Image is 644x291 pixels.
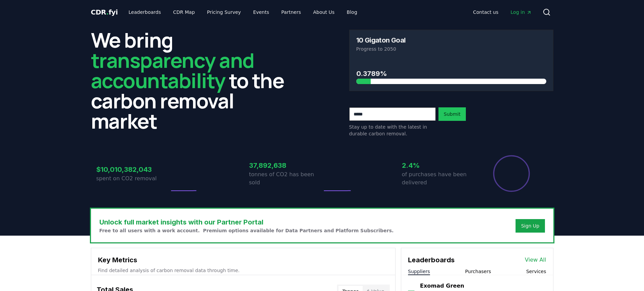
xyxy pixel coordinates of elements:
a: CDR Map [168,6,200,18]
p: Find detailed analysis of carbon removal data through time. [98,267,388,274]
h2: We bring to the carbon removal market [91,30,295,131]
a: CDR.fyi [91,7,118,17]
span: transparency and accountability [91,46,254,94]
a: Contact us [468,6,504,18]
a: Blog [341,6,363,18]
p: spent on CO2 removal [96,175,169,183]
a: Log in [505,6,537,18]
h3: 37,892,638 [249,160,322,170]
a: Pricing Survey [201,6,246,18]
button: Services [526,268,546,275]
a: Sign Up [521,222,539,229]
p: Progress to 2050 [356,46,546,52]
h3: $10,010,382,043 [96,164,169,175]
h3: Unlock full market insights with our Partner Portal [99,217,394,227]
a: About Us [308,6,340,18]
div: Percentage of sales delivered [493,155,530,192]
button: Purchasers [465,268,491,275]
a: Events [248,6,275,18]
h3: 10 Gigaton Goal [356,37,406,44]
nav: Main [468,6,537,18]
h3: Leaderboards [408,255,455,265]
p: tonnes of CO2 has been sold [249,170,322,187]
nav: Main [123,6,362,18]
p: Free to all users with a work account. Premium options available for Data Partners and Platform S... [99,227,394,234]
a: Leaderboards [123,6,166,18]
button: Suppliers [408,268,430,275]
a: Exomad Green [420,282,464,290]
a: Partners [276,6,306,18]
p: of purchases have been delivered [402,170,475,187]
span: Log in [510,9,531,16]
p: Stay up to date with the latest in durable carbon removal. [349,124,436,137]
h3: 0.3789% [356,69,546,79]
h3: Key Metrics [98,255,388,265]
span: . [106,8,109,16]
span: CDR fyi [91,8,118,16]
button: Sign Up [516,219,545,233]
a: View All [525,256,546,264]
button: Submit [438,107,466,121]
h3: 2.4% [402,160,475,170]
